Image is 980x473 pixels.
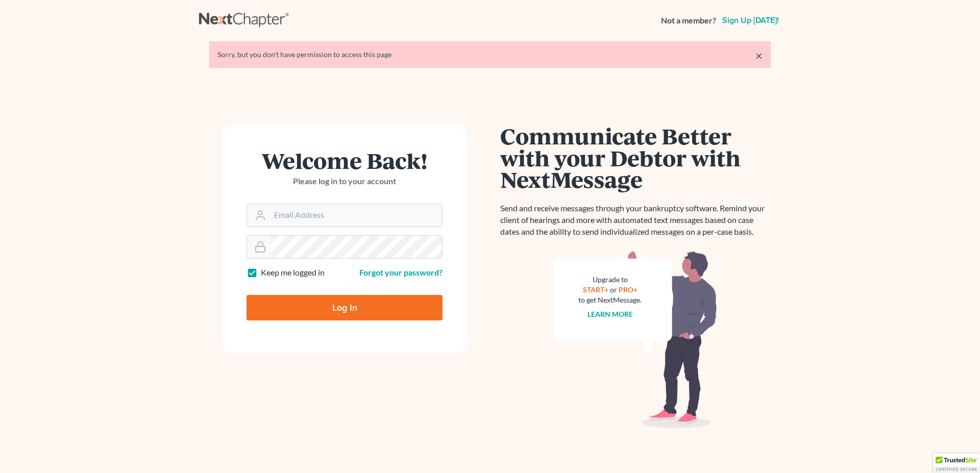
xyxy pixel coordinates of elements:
[270,204,442,227] input: Email Address
[587,310,633,318] a: Learn more
[500,203,771,238] p: Send and receive messages through your bankruptcy software. Remind your client of hearings and mo...
[661,15,716,27] strong: Not a member?
[359,267,443,277] a: Forgot your password?
[554,250,717,429] img: nextmessage_bg-59042aed3d76b12b5cd301f8e5b87938c9018125f34e5fa2b7a6b67550977c72.svg
[247,176,443,187] p: Please log in to your account
[610,285,617,294] span: or
[261,267,325,279] label: Keep me logged in
[217,49,763,60] div: Sorry, but you don't have permission to access this page
[578,275,642,285] div: Upgrade to
[247,295,443,320] input: Log In
[247,150,443,171] h1: Welcome Back!
[755,49,763,62] a: ×
[720,16,781,24] a: Sign up [DATE]!
[578,295,642,305] div: to get NextMessage.
[619,285,638,294] a: PRO+
[583,285,608,294] a: START+
[933,454,980,473] div: TrustedSite Certified
[500,125,771,190] h1: Communicate Better with your Debtor with NextMessage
